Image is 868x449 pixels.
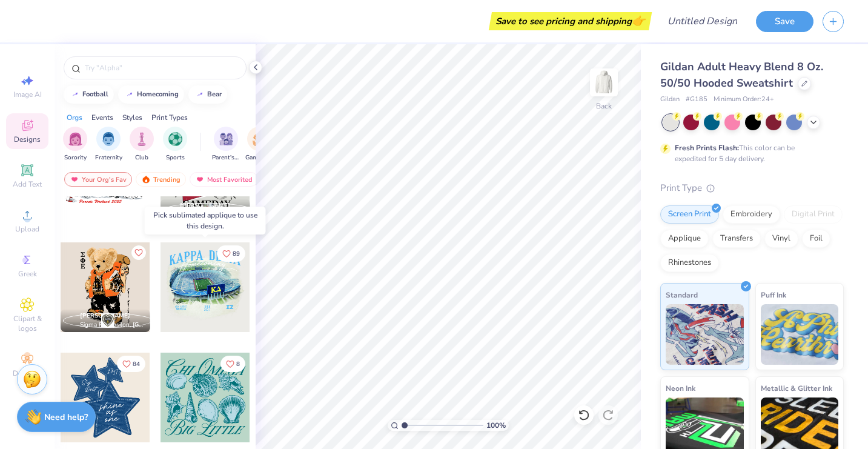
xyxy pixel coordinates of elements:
button: Like [117,356,145,372]
strong: Fresh Prints Flash: [675,143,739,153]
button: homecoming [118,85,184,104]
span: Parent's Weekend [212,153,240,162]
span: Designs [14,135,41,144]
button: filter button [163,127,187,162]
span: Puff Ink [761,288,786,301]
img: Standard [666,304,744,365]
div: Orgs [67,112,82,123]
span: Standard [666,288,698,301]
button: filter button [245,127,273,162]
span: Club [135,153,148,162]
span: [PERSON_NAME] [80,311,130,320]
span: 84 [133,361,140,367]
div: bear [207,91,222,98]
button: bear [188,85,227,104]
div: Most Favorited [190,172,258,187]
img: Club Image [135,132,148,146]
div: Save to see pricing and shipping [492,12,649,30]
span: Add Text [13,179,42,189]
button: Save [756,11,813,32]
img: Game Day Image [253,132,267,146]
img: trend_line.gif [125,91,134,98]
span: # G185 [686,95,707,105]
img: most_fav.gif [195,175,205,184]
img: Parent's Weekend Image [219,132,233,146]
span: 👉 [632,13,645,28]
div: filter for Parent's Weekend [212,127,240,162]
span: Metallic & Glitter Ink [761,382,832,394]
span: Minimum Order: 24 + [714,95,774,105]
div: filter for Club [130,127,154,162]
span: Gildan [660,95,680,105]
div: Rhinestones [660,254,719,272]
span: Sigma Phi Epsilon, [GEOGRAPHIC_DATA][US_STATE] [80,321,145,330]
div: Print Type [660,181,844,195]
div: Screen Print [660,205,719,224]
img: most_fav.gif [70,175,79,184]
button: football [64,85,114,104]
div: filter for Game Day [245,127,273,162]
div: Print Types [151,112,188,123]
span: Decorate [13,368,42,378]
button: filter button [130,127,154,162]
span: 100 % [486,420,506,431]
strong: Need help? [44,411,88,423]
div: Applique [660,230,709,248]
div: Digital Print [784,205,843,224]
button: filter button [63,127,87,162]
div: Events [91,112,113,123]
img: Puff Ink [761,304,839,365]
img: Sports Image [168,132,182,146]
div: Your Org's Fav [64,172,132,187]
div: filter for Fraternity [95,127,122,162]
span: Clipart & logos [6,314,48,333]
span: Image AI [13,90,42,99]
span: Game Day [245,153,273,162]
img: Fraternity Image [102,132,115,146]
img: trend_line.gif [70,91,80,98]
div: Vinyl [764,230,798,248]
span: 89 [233,251,240,257]
span: Upload [15,224,39,234]
div: Back [596,101,612,111]
div: Transfers [712,230,761,248]
button: Like [220,356,245,372]
span: [PERSON_NAME] [180,201,230,210]
span: 8 [236,361,240,367]
div: This color can be expedited for 5 day delivery. [675,142,824,164]
div: filter for Sports [163,127,187,162]
button: filter button [212,127,240,162]
button: Like [131,245,146,260]
img: trending.gif [141,175,151,184]
span: Sorority [64,153,87,162]
span: Neon Ink [666,382,695,394]
button: filter button [95,127,122,162]
input: Try "Alpha" [84,62,239,74]
div: Embroidery [723,205,780,224]
img: Back [592,70,616,95]
div: Trending [136,172,186,187]
div: homecoming [137,91,179,98]
img: trend_line.gif [195,91,205,98]
img: Sorority Image [68,132,82,146]
button: Like [217,245,245,262]
span: Sports [166,153,185,162]
span: Gildan Adult Heavy Blend 8 Oz. 50/50 Hooded Sweatshirt [660,59,823,90]
span: Fraternity [95,153,122,162]
div: filter for Sorority [63,127,87,162]
span: Greek [18,269,37,279]
input: Untitled Design [658,9,747,33]
div: football [82,91,108,98]
div: Pick sublimated applique to use this design. [145,207,266,234]
div: Styles [122,112,142,123]
div: Foil [802,230,830,248]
